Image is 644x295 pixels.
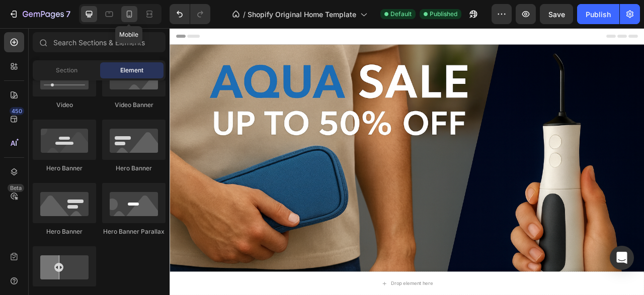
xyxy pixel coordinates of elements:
[33,164,96,173] div: Hero Banner
[10,107,24,115] div: 450
[577,4,619,24] button: Publish
[548,10,565,19] span: Save
[102,101,166,110] div: Video Banner
[610,246,634,270] div: Open Intercom Messenger
[540,4,573,24] button: Save
[4,4,75,24] button: 7
[56,66,77,75] span: Section
[170,28,644,295] iframe: Design area
[120,66,143,75] span: Element
[248,9,356,20] span: Shopify Original Home Template
[33,32,166,52] input: Search Sections & Elements
[430,10,457,19] span: Published
[586,9,611,20] div: Publish
[390,10,412,19] span: Default
[8,184,24,192] div: Beta
[102,227,166,236] div: Hero Banner Parallax
[66,8,70,20] p: 7
[102,164,166,173] div: Hero Banner
[243,9,246,20] span: /
[33,101,96,110] div: Video
[170,4,210,24] div: Undo/Redo
[33,227,96,236] div: Hero Banner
